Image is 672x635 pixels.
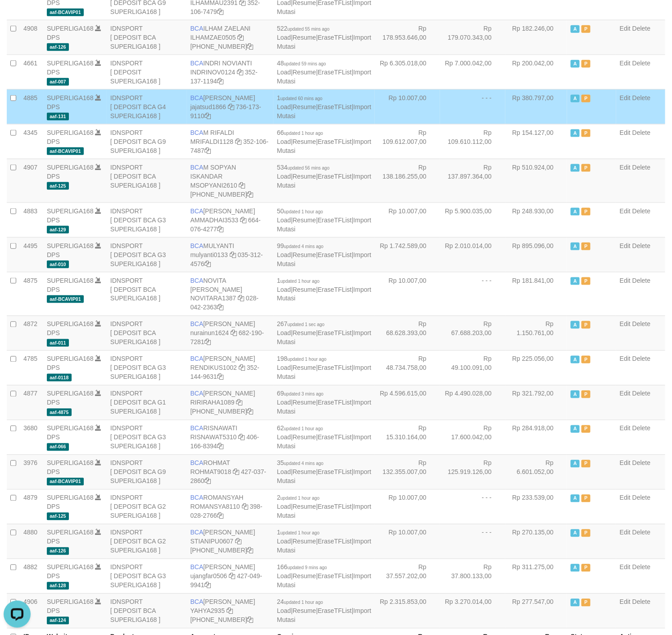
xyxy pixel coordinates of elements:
a: SUPERLIGA168 [47,164,94,171]
a: SUPERLIGA168 [47,207,94,215]
a: Import Mutasi [277,538,371,554]
span: | | | [277,94,371,120]
a: YAHYA2935 [191,607,225,615]
span: aaf-131 [47,113,69,120]
a: Delete [632,355,650,363]
a: EraseTFList [318,173,352,180]
a: EraseTFList [318,138,352,145]
td: DPS [43,89,107,124]
a: Resume [293,103,316,110]
span: BCA [191,242,204,249]
td: Rp 109.610.112,00 [440,124,505,159]
a: EraseTFList [318,69,352,76]
span: | | | [277,25,371,50]
span: updated 60 mins ago [281,96,322,101]
a: Copy 4062280194 to clipboard [247,547,254,554]
a: Edit [620,460,631,467]
td: DPS [43,20,107,55]
td: DPS [43,124,107,159]
a: Resume [293,138,316,145]
a: EraseTFList [318,330,352,337]
a: Import Mutasi [277,399,371,415]
span: 534 [277,164,330,171]
a: Copy ILHAMZAE0505 to clipboard [238,34,244,41]
a: EraseTFList [318,103,352,110]
a: EraseTFList [318,364,352,372]
a: Resume [293,286,316,293]
td: DPS [43,272,107,316]
a: Copy 0353124576 to clipboard [204,260,211,267]
a: Copy jajatsud1866 to clipboard [228,103,234,110]
a: Delete [632,529,650,536]
a: Load [277,503,291,511]
a: Copy INDRINOV0124 to clipboard [237,69,243,76]
a: Resume [293,399,316,406]
a: SUPERLIGA168 [47,494,94,502]
a: Edit [620,60,631,67]
a: mulyanti0133 [191,251,228,258]
a: Delete [632,277,650,284]
a: Delete [632,164,650,171]
td: 4907 [20,159,43,202]
a: Copy 7361739110 to clipboard [204,112,211,120]
a: Import Mutasi [277,34,371,50]
a: EraseTFList [318,286,352,293]
a: Load [277,138,291,145]
a: Load [277,286,291,293]
td: Rp 109.612.007,00 [375,124,440,159]
td: Rp 6.305.018,00 [375,55,440,89]
a: Edit [620,129,631,136]
td: Rp 178.953.646,00 [375,20,440,55]
span: | | | [277,277,371,302]
td: IDNSPORT [ DEPOSIT SUPERLIGA168 ] [107,55,187,89]
span: Paused [581,25,590,33]
a: ILHAMZAE0505 [191,34,236,41]
span: Paused [581,164,590,172]
span: | | | [277,207,371,233]
td: Rp 200.042,00 [505,55,568,89]
a: Copy 3521449631 to clipboard [217,373,223,381]
span: aaf-010 [47,261,69,268]
a: ROHMAT9018 [191,469,232,476]
a: Delete [632,460,650,467]
a: Resume [293,434,316,441]
a: Delete [632,425,650,432]
td: Rp 10.007,00 [375,89,440,124]
a: Resume [293,538,316,545]
td: IDNSPORT [ DEPOSIT BCA SUPERLIGA168 ] [107,272,187,316]
span: aaf-BCAVIP01 [47,9,84,16]
a: SUPERLIGA168 [47,564,94,571]
td: Rp 179.070.343,00 [440,20,505,55]
a: Import Mutasi [277,216,371,233]
span: BCA [191,129,204,136]
span: 50 [277,207,323,215]
span: Active [571,129,580,137]
td: [PERSON_NAME] 664-076-4277 [187,202,273,237]
a: Edit [620,564,631,571]
a: Edit [620,390,631,397]
td: DPS [43,237,107,272]
a: Copy ROMANSYA8110 to clipboard [242,503,248,511]
td: Rp 154.127,00 [505,124,568,159]
a: Copy 4062281611 to clipboard [247,408,254,415]
span: Paused [581,60,590,68]
a: EraseTFList [318,251,352,258]
span: Paused [581,243,590,250]
a: SUPERLIGA168 [47,390,94,397]
td: ILHAM ZAELANI [PHONE_NUMBER] [187,20,273,55]
span: updated 56 mins ago [287,166,329,170]
span: 1 [277,94,322,101]
td: DPS [43,55,107,89]
a: Load [277,364,291,372]
a: Import Mutasi [277,138,371,154]
a: Import Mutasi [277,69,371,85]
a: Edit [620,425,631,432]
a: SUPERLIGA168 [47,460,94,467]
span: aaf-007 [47,78,69,86]
td: Rp 181.841,00 [505,272,568,316]
td: INDRI NOVIANTI 352-137-1194 [187,55,273,89]
td: - - - [440,89,505,124]
a: Delete [632,60,650,67]
td: 4495 [20,237,43,272]
a: Copy 3521067487 to clipboard [204,147,211,154]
